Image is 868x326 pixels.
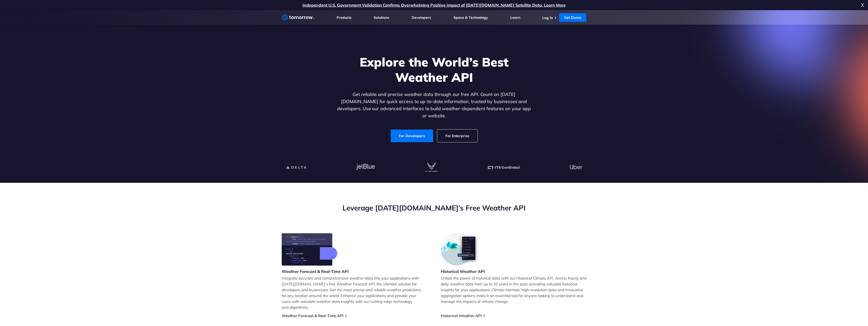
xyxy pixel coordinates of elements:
a: For Enterprise [437,129,478,142]
a: Developers [412,15,431,20]
a: Independent U.S. Government Validation Confirms Overwhelming Positive Impact of [DATE][DOMAIN_NAM... [303,3,566,8]
a: Home link [282,14,315,21]
h3: Weather Forecast & Real-Time API [282,269,349,274]
p: Integrate accurate and comprehensive weather data into your applications with [DATE][DOMAIN_NAME]... [282,275,428,310]
h3: Historical Weather API [441,269,485,274]
h2: Leverage [DATE][DOMAIN_NAME]’s Free Weather API [282,203,587,213]
p: Unlock the power of historical data with our Historical Climate API. Access hourly and daily weat... [441,275,587,304]
a: Historical Weather API [441,313,482,318]
a: For Developers [391,129,433,142]
a: Weather Forecast & Real-Time API [282,313,343,318]
a: Learn [510,15,520,20]
a: Solutions [374,15,389,20]
a: Log In [542,15,553,20]
h1: Explore the World’s Best Weather API [336,54,532,85]
a: Products [337,15,352,20]
a: Space & Technology [453,15,488,20]
p: Get reliable and precise weather data through our free API. Count on [DATE][DOMAIN_NAME] for quic... [336,91,532,119]
a: Get Demo [559,13,586,22]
